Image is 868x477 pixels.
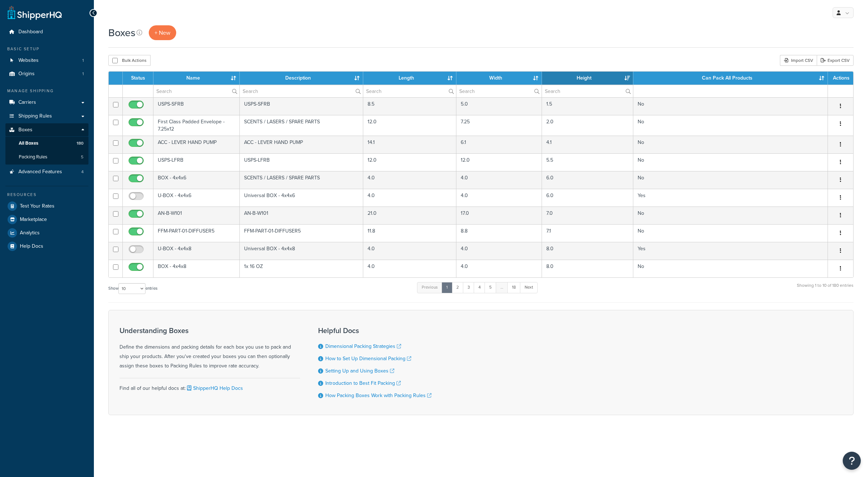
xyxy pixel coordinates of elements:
[5,67,88,81] li: Origins
[5,137,88,150] a: All Boxes 180
[456,242,542,260] td: 4.0
[542,115,633,136] td: 2.0
[5,123,88,137] a: Boxes
[5,110,88,123] li: Shipping Rules
[456,72,542,85] th: Width : activate to sort column ascending
[325,342,401,350] a: Dimensional Packing Strategies
[240,136,363,153] td: ACC - LEVER HAND PUMP
[153,153,240,171] td: USPS-LFRB
[5,46,88,52] div: Basic Setup
[542,136,633,153] td: 4.1
[240,260,363,277] td: 1x 16 OZ
[456,171,542,189] td: 4.0
[542,206,633,224] td: 7.0
[456,136,542,153] td: 6.1
[542,171,633,189] td: 6.0
[5,192,88,198] div: Resources
[5,88,88,94] div: Manage Shipping
[780,55,817,66] div: Import CSV
[463,282,474,293] a: 3
[240,189,363,206] td: Universal BOX - 4x4x6
[153,171,240,189] td: BOX - 4x4x6
[5,226,88,239] a: Analytics
[325,392,431,399] a: How Packing Boxes Work with Packing Rules
[153,260,240,277] td: BOX - 4x4x8
[363,242,456,260] td: 4.0
[5,165,88,179] li: Advanced Features
[520,282,538,293] a: Next
[18,29,43,35] span: Dashboard
[81,169,84,175] span: 4
[363,206,456,224] td: 21.0
[153,242,240,260] td: U-BOX - 4x4x8
[363,115,456,136] td: 12.0
[633,153,828,171] td: No
[633,224,828,242] td: No
[77,140,83,146] span: 180
[153,72,240,85] th: Name : activate to sort column ascending
[120,378,300,393] div: Find all of our helpful docs at:
[19,140,38,146] span: All Boxes
[20,203,55,209] span: Test Your Rates
[18,169,62,175] span: Advanced Features
[633,171,828,189] td: No
[474,282,485,293] a: 4
[633,97,828,115] td: No
[240,72,363,85] th: Description : activate to sort column ascending
[363,189,456,206] td: 4.0
[240,224,363,242] td: FFM-PART-01-DIFFUSER5
[18,99,36,106] span: Carriers
[363,97,456,115] td: 8.5
[456,97,542,115] td: 5.0
[108,55,151,66] button: Bulk Actions
[363,72,456,85] th: Length : activate to sort column ascending
[363,153,456,171] td: 12.0
[417,282,442,293] a: Previous
[153,224,240,242] td: FFM-PART-01-DIFFUSER5
[363,136,456,153] td: 14.1
[542,85,633,97] input: Search
[108,26,135,40] h1: Boxes
[456,115,542,136] td: 7.25
[18,58,39,64] span: Websites
[456,260,542,277] td: 4.0
[496,282,508,293] a: …
[81,154,83,160] span: 5
[155,29,170,37] span: + New
[153,189,240,206] td: U-BOX - 4x4x6
[817,55,854,66] a: Export CSV
[633,242,828,260] td: Yes
[5,150,88,164] a: Packing Rules 5
[149,25,176,40] a: + New
[240,97,363,115] td: USPS-SFRB
[542,72,633,85] th: Height : activate to sort column descending
[542,189,633,206] td: 6.0
[108,283,157,294] label: Show entries
[325,355,411,362] a: How to Set Up Dimensional Packing
[5,150,88,164] li: Packing Rules
[82,71,84,77] span: 1
[633,72,828,85] th: Can Pack All Products : activate to sort column ascending
[18,127,32,133] span: Boxes
[542,224,633,242] td: 7.1
[18,71,35,77] span: Origins
[5,54,88,67] a: Websites 1
[8,5,62,20] a: ShipperHQ Home
[240,153,363,171] td: USPS-LFRB
[240,115,363,136] td: SCENTS / LASERS / SPARE PARTS
[542,153,633,171] td: 5.5
[5,25,88,39] li: Dashboard
[82,58,84,64] span: 1
[633,136,828,153] td: No
[456,85,542,97] input: Search
[153,115,240,136] td: First Class Padded Envelope - 7.25x12
[20,243,43,250] span: Help Docs
[633,189,828,206] td: Yes
[240,85,363,97] input: Search
[5,67,88,81] a: Origins 1
[153,206,240,224] td: AN-B-W101
[325,367,394,375] a: Setting Up and Using Boxes
[363,85,456,97] input: Search
[456,153,542,171] td: 12.0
